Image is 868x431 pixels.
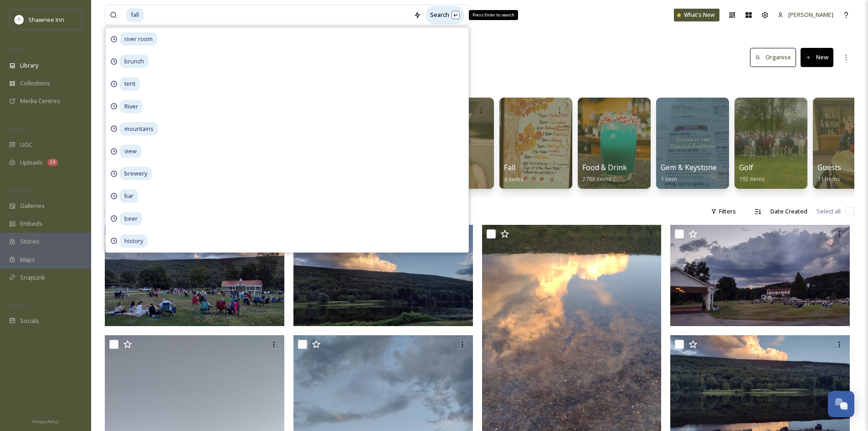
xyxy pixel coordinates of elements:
span: SOCIALS [9,302,27,309]
span: 4 items [504,175,524,183]
span: beer [120,212,142,225]
span: 2788 items [582,175,611,183]
span: Library [20,61,38,70]
a: Organise [750,48,801,67]
span: MEDIA [9,47,25,54]
a: Food & Drink2788 items [582,163,627,183]
span: Maps [20,255,35,264]
div: Filters [706,203,740,220]
a: Golf192 items [739,163,765,183]
span: 192 items [739,175,765,183]
span: tent [120,77,140,90]
span: UGC [20,140,32,149]
span: view [120,145,141,158]
div: Press Enter to search [469,10,518,20]
span: River [120,100,143,113]
span: Collections [20,79,50,88]
a: What's New [674,9,719,21]
a: Privacy Policy [32,415,59,426]
a: Guests11 items [817,163,841,183]
span: [PERSON_NAME] [788,10,833,19]
button: New [801,48,833,67]
span: brunch [120,55,149,68]
span: bar [120,189,138,203]
a: Fall4 items [504,163,524,183]
span: Embeds [20,219,42,228]
span: Golf [739,162,753,172]
div: Search [426,6,464,24]
div: Date Created [766,203,812,220]
span: 11 items [817,175,840,183]
span: Uploads [20,158,43,167]
img: ext_1756304542.639676_archibaldmackenzie16@gmail.com-IMG_20250826_192216989_HDR.jpg [293,225,473,326]
div: 16 [47,159,58,166]
img: shawnee-300x300.jpg [15,15,24,24]
span: Select all [817,207,841,216]
span: Shawnee Inn [28,16,64,24]
a: Gem & Keystone1 item [661,163,717,183]
span: Galleries [20,202,45,210]
span: fall [126,8,144,21]
span: Guests [817,162,841,172]
span: Food & Drink [582,162,627,172]
span: Stories [20,237,40,246]
span: mountains [120,122,158,135]
button: Organise [750,48,796,67]
span: history [120,234,148,248]
span: WIDGETS [9,187,30,194]
img: ext_1756304534.824589_archibaldmackenzie16@gmail.com-IMG_20250826_192908445_HDR.jpg [670,225,850,326]
span: 1 item [661,175,677,183]
span: 547 file s [105,207,126,216]
span: COLLECT [9,126,29,133]
span: Privacy Policy [32,419,59,425]
img: ext_1756304544.58757_archibaldmackenzie16@gmail.com-IMG_20250826_192029110_HDR.jpg [105,225,284,326]
span: Media Centres [20,97,60,105]
span: SnapLink [20,273,45,282]
span: river room [120,32,157,46]
span: Fall [504,162,515,172]
span: Socials [20,317,39,325]
span: brewery [120,167,152,180]
a: [PERSON_NAME] [773,6,838,24]
span: Gem & Keystone [661,162,717,172]
button: Open Chat [828,391,854,417]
